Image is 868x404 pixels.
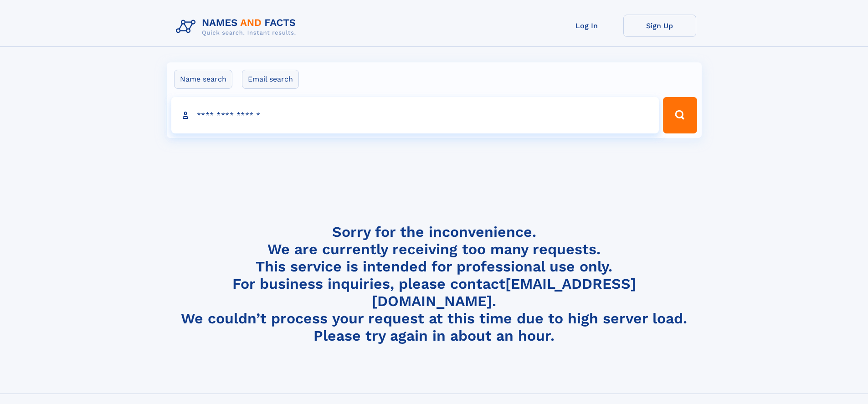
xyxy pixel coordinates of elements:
[242,70,299,89] label: Email search
[174,70,232,89] label: Name search
[372,275,636,310] a: [EMAIL_ADDRESS][DOMAIN_NAME]
[550,15,623,37] a: Log In
[663,97,697,133] button: Search Button
[172,15,303,39] img: Logo Names and Facts
[171,97,659,133] input: search input
[172,223,696,345] h4: Sorry for the inconvenience. We are currently receiving too many requests. This service is intend...
[623,15,696,37] a: Sign Up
